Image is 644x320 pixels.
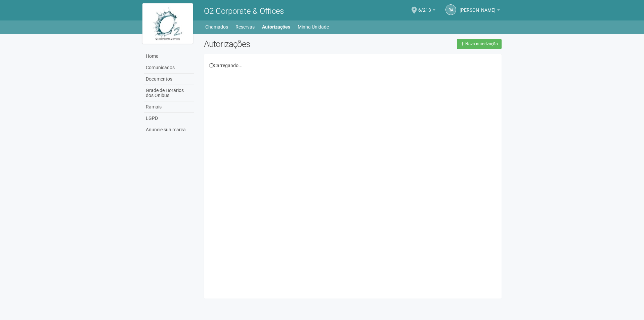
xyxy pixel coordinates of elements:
a: Grade de Horários dos Ônibus [144,85,194,101]
a: Anuncie sua marca [144,124,194,135]
a: RA [445,4,456,15]
a: Home [144,51,194,62]
a: LGPD [144,113,194,124]
div: Carregando... [209,62,497,68]
a: Ramais [144,101,194,113]
a: 6/213 [418,8,435,14]
a: [PERSON_NAME] [460,8,500,14]
span: O2 Corporate & Offices [204,6,284,16]
span: Nova autorização [465,42,498,46]
span: 6/213 [418,1,431,13]
a: Comunicados [144,62,194,74]
a: Autorizações [262,22,290,32]
h2: Autorizações [204,39,348,49]
a: Reservas [235,22,255,32]
a: Documentos [144,74,194,85]
a: Nova autorização [457,39,502,49]
a: Chamados [205,22,228,32]
a: Minha Unidade [298,22,329,32]
span: ROSANGELA APARECIDA SANTOS HADDAD [460,1,496,13]
img: logo.jpg [142,3,193,44]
